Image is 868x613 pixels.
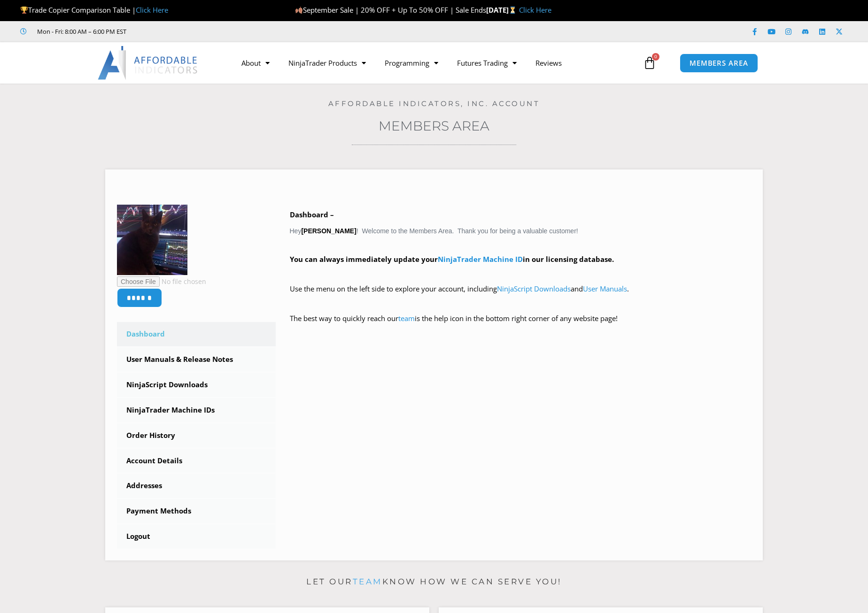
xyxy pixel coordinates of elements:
a: MEMBERS AREA [680,54,758,73]
span: Trade Copier Comparison Table | [20,5,168,15]
a: User Manuals & Release Notes [117,347,276,372]
span: MEMBERS AREA [690,60,748,67]
p: The best way to quickly reach our is the help icon in the bottom right corner of any website page! [290,312,752,338]
b: Dashboard – [290,210,334,219]
a: Logout [117,524,276,549]
img: LogoAI | Affordable Indicators – NinjaTrader [98,46,199,80]
a: Account Details [117,449,276,473]
strong: [PERSON_NAME] [301,227,356,235]
a: team [353,577,382,586]
img: 🏆 [21,7,28,14]
a: NinjaTrader Machine IDs [117,398,276,422]
span: Mon - Fri: 8:00 AM – 6:00 PM EST [35,26,126,37]
a: Order History [117,423,276,448]
img: 🍂 [295,7,302,14]
p: Use the menu on the left side to explore your account, including and . [290,283,752,309]
a: About [232,52,279,74]
img: ⏳ [509,7,516,14]
a: NinjaTrader Machine ID [438,254,523,264]
strong: You can always immediately update your in our licensing database. [290,254,614,264]
nav: Account pages [117,322,276,549]
span: September Sale | 20% OFF + Up To 50% OFF | Sale Ends [295,5,486,15]
img: 781ff49b594d302f6800df719c21d05bfa54928f02ec0c73c46144b3c7a843c4 [117,205,187,275]
a: Members Area [379,118,489,134]
div: Hey ! Welcome to the Members Area. Thank you for being a valuable customer! [290,208,752,338]
a: Click Here [136,5,168,15]
a: NinjaTrader Products [279,52,375,74]
span: 0 [652,53,659,61]
a: Click Here [519,5,551,15]
a: 0 [629,49,670,77]
a: Programming [375,52,448,74]
a: Addresses [117,474,276,498]
a: team [398,314,415,323]
a: NinjaScript Downloads [497,284,571,293]
strong: [DATE] [486,5,519,15]
a: Affordable Indicators, Inc. Account [328,99,540,108]
p: Let our know how we can serve you! [105,575,763,590]
a: NinjaScript Downloads [117,373,276,397]
nav: Menu [232,52,641,74]
a: User Manuals [583,284,627,293]
a: Dashboard [117,322,276,346]
iframe: Customer reviews powered by Trustpilot [139,27,280,36]
a: Futures Trading [448,52,526,74]
a: Reviews [526,52,571,74]
a: Payment Methods [117,499,276,523]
